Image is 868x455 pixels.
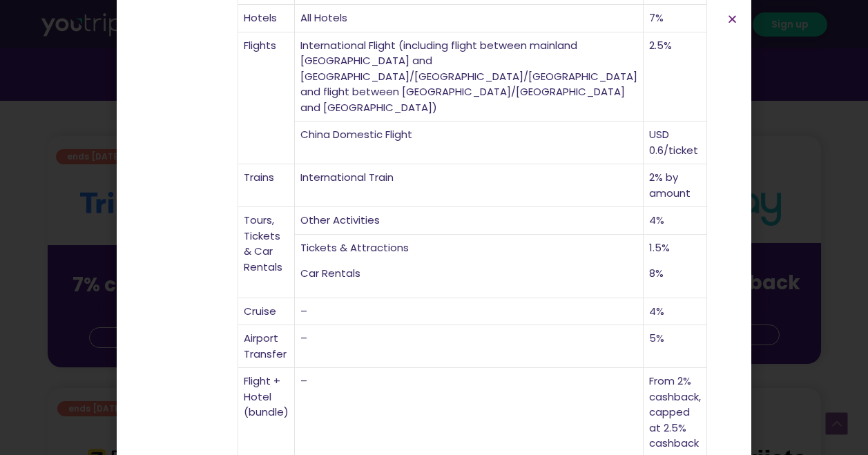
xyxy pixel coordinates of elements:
[300,240,637,256] p: Tickets & Attractions
[295,207,644,235] td: Other Activities
[295,298,644,326] td: –
[295,5,644,32] td: All Hotels
[295,122,644,164] td: China Domestic Flight
[238,32,295,165] td: Flights
[295,325,644,368] td: –
[644,207,707,235] td: 4%
[727,14,737,24] a: Close
[238,164,295,207] td: Trains
[300,266,360,280] span: Car Rentals
[644,5,707,32] td: 7%
[649,240,701,256] p: 1.5%
[644,164,707,207] td: 2% by amount
[644,122,707,164] td: USD 0.6/ticket
[238,5,295,32] td: Hotels
[295,164,644,207] td: International Train
[649,266,664,280] span: 8%
[644,32,707,122] td: 2.5%
[295,32,644,122] td: International Flight (including flight between mainland [GEOGRAPHIC_DATA] and [GEOGRAPHIC_DATA]/[...
[238,298,295,326] td: Cruise
[644,298,707,326] td: 4%
[238,207,295,298] td: Tours, Tickets & Car Rentals
[238,325,295,368] td: Airport Transfer
[644,325,707,368] td: 5%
